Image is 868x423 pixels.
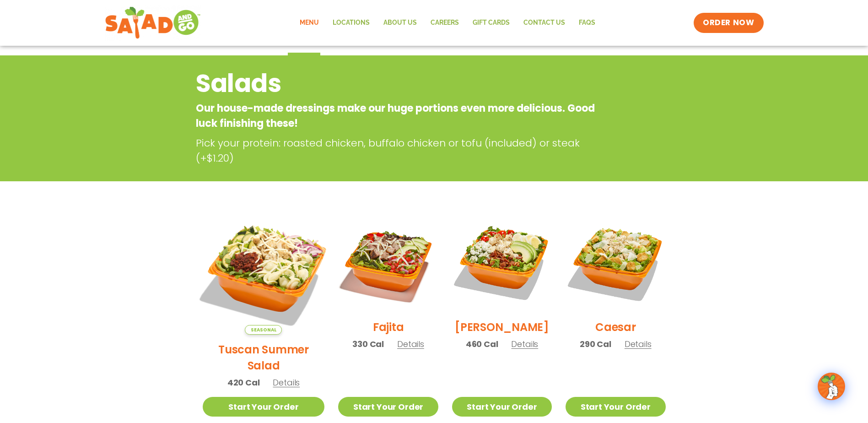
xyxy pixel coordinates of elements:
[203,397,325,417] a: Start Your Order
[338,212,438,312] img: Product photo for Fajita Salad
[580,338,611,350] span: 290 Cal
[595,319,636,335] h2: Caesar
[397,338,424,350] span: Details
[293,12,602,33] nav: Menu
[192,202,335,345] img: Product photo for Tuscan Summer Salad
[352,338,384,350] span: 330 Cal
[196,136,603,166] p: Pick your protein: roasted chicken, buffalo chicken or tofu (included) or steak (+$1.20)
[377,12,424,33] a: About Us
[338,397,438,417] a: Start Your Order
[373,319,404,335] h2: Fajita
[196,101,599,131] p: Our house-made dressings make our huge portions even more delicious. Good luck finishing these!
[227,376,260,389] span: 420 Cal
[566,397,665,417] a: Start Your Order
[466,338,498,350] span: 460 Cal
[196,65,599,102] h2: Salads
[694,13,763,33] a: ORDER NOW
[572,12,602,33] a: FAQs
[105,5,201,41] img: new-SAG-logo-768×292
[424,12,466,33] a: Careers
[273,377,300,388] span: Details
[452,212,552,312] img: Product photo for Cobb Salad
[819,374,844,399] img: wpChatIcon
[566,212,665,312] img: Product photo for Caesar Salad
[293,12,326,33] a: Menu
[511,338,538,350] span: Details
[245,325,282,335] span: Seasonal
[452,397,552,417] a: Start Your Order
[625,338,652,350] span: Details
[517,12,572,33] a: Contact Us
[703,17,754,28] span: ORDER NOW
[203,342,325,374] h2: Tuscan Summer Salad
[326,12,377,33] a: Locations
[455,319,549,335] h2: [PERSON_NAME]
[466,12,517,33] a: GIFT CARDS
